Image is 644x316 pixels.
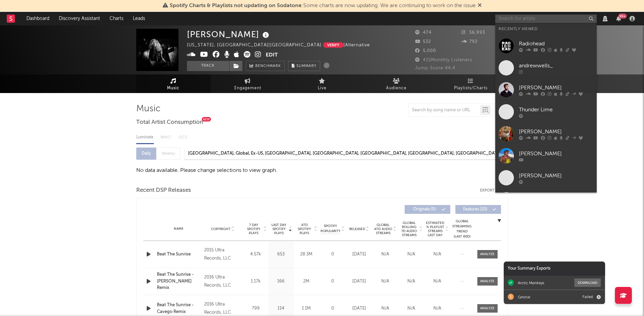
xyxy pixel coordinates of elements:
[618,14,627,19] div: 99 +
[374,251,397,258] div: N/A
[54,12,105,25] a: Discovery Assistant
[461,30,485,35] span: 56,993
[495,189,597,211] a: Linx
[415,66,455,70] span: Jump Score: 44.4
[519,40,593,48] div: Radiohead
[519,84,593,92] div: [PERSON_NAME]
[270,305,292,312] div: 114
[348,305,371,312] div: [DATE]
[495,123,597,145] a: [PERSON_NAME]
[452,219,472,239] div: Global Streaming Trend (Last 60D)
[285,74,359,93] a: Live
[321,251,344,258] div: 0
[288,61,320,71] button: Summary
[204,273,241,290] div: 2016 Ultra Records, LLC
[519,150,593,158] div: [PERSON_NAME]
[211,74,285,93] a: Engagement
[245,278,267,285] div: 1.17k
[22,12,54,25] a: Dashboard
[460,207,491,211] span: Features ( 10 )
[574,278,601,287] button: Download
[246,61,285,71] a: Benchmark
[157,302,201,315] a: Beat The Sunrise - Cavego Remix
[504,262,605,276] div: Your Summary Exports
[480,188,508,193] button: Export CSV
[495,15,597,23] input: Search for artists
[495,167,597,189] a: [PERSON_NAME]
[202,117,211,121] div: New
[270,278,292,285] div: 166
[415,30,432,35] span: 474
[426,221,445,237] span: Estimated % Playlist Streams Last Day
[495,57,597,79] a: andrewwells_
[170,3,476,8] span: : Some charts are now updating. We are continuing to work on the issue
[128,12,150,25] a: Leads
[374,305,397,312] div: N/A
[478,3,482,8] span: Dismiss
[400,305,423,312] div: N/A
[136,74,211,93] a: Music
[519,172,593,180] div: [PERSON_NAME]
[454,84,487,92] span: Playlists/Charts
[136,166,508,175] div: No data available. Please change selections to view graph.
[519,106,593,114] div: Thunder Lime
[519,128,593,136] div: [PERSON_NAME]
[409,108,480,113] input: Search by song name or URL
[495,101,597,123] a: Thunder Lime
[318,84,327,92] span: Live
[204,246,241,263] div: 2015 Ultra Records, LLC
[400,278,423,285] div: N/A
[409,207,440,211] span: Originals ( 0 )
[270,251,292,258] div: 653
[495,79,597,101] a: [PERSON_NAME]
[295,223,313,235] span: ATD Spotify Plays
[426,278,449,285] div: N/A
[187,61,229,71] button: Track
[518,280,544,285] div: Arctic Monkeys
[157,251,201,258] a: Beat The Sunrise
[245,305,267,312] div: 799
[518,295,530,299] div: Gminxr
[295,305,317,312] div: 1.1M
[320,224,340,234] span: Spotify Popularity
[499,25,593,33] div: Recently Viewed
[405,205,450,214] button: Originals(0)
[266,51,278,60] button: Edit
[426,251,449,258] div: N/A
[321,305,344,312] div: 0
[348,278,371,285] div: [DATE]
[519,62,593,70] div: andrewwells_
[415,49,436,53] span: 5,000
[234,84,261,92] span: Engagement
[434,74,508,93] a: Playlists/Charts
[386,84,407,92] span: Audience
[455,205,501,214] button: Features(10)
[415,58,472,62] span: 415 Monthly Listeners
[187,29,271,40] div: [PERSON_NAME]
[400,251,423,258] div: N/A
[349,227,365,231] span: Released
[211,227,231,231] span: Copyright
[296,64,316,68] span: Summary
[157,271,201,291] a: Beat The Sunrise - [PERSON_NAME] Remix
[187,41,385,49] div: [US_STATE], [GEOGRAPHIC_DATA] | [GEOGRAPHIC_DATA] | Alternative
[105,12,128,25] a: Charts
[323,42,343,48] button: Verify
[295,251,317,258] div: 28.3M
[426,305,449,312] div: N/A
[167,84,180,92] span: Music
[270,223,288,235] span: Last Day Spotify Plays
[188,150,501,158] div: [GEOGRAPHIC_DATA], Global, Ex-US, [GEOGRAPHIC_DATA], [GEOGRAPHIC_DATA], [GEOGRAPHIC_DATA], [GEOGR...
[136,186,191,195] span: Recent DSP Releases
[461,40,478,44] span: 792
[348,251,371,258] div: [DATE]
[136,118,203,127] span: Total Artist Consumption
[374,223,392,235] span: Global ATD Audio Streams
[616,16,621,21] button: 99+
[255,62,281,70] span: Benchmark
[415,40,431,44] span: 532
[495,145,597,167] a: [PERSON_NAME]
